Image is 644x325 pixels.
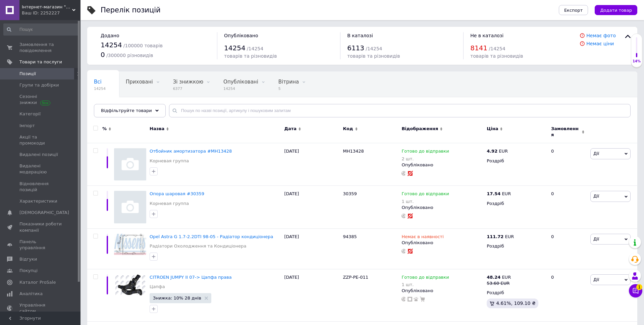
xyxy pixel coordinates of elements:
span: Відновлення позицій [19,181,62,193]
span: Імпорт [19,123,35,129]
span: 14254 [224,44,246,52]
img: Опора шаровая #30359 [114,191,146,223]
span: Додано [101,33,119,38]
div: 1 шт. [401,282,449,287]
div: 2 шт. [401,156,449,161]
span: товарів та різновидів [347,53,400,59]
span: Групи та добірки [19,82,59,88]
b: 4.92 [487,149,497,154]
div: 53.60 EUR [487,280,511,286]
img: Opel Astra G 1.7-2.2DTI 98-05 - Радіатор кондиціонера [114,234,146,255]
span: Покупці [19,268,38,274]
span: Експорт [564,8,583,13]
div: 14% [631,59,642,64]
div: EUR [487,191,511,197]
a: Корневая группа [150,158,189,164]
span: / 14254 [247,46,263,51]
div: Опубліковано [401,288,483,294]
span: Опубліковані [223,79,258,85]
div: [DATE] [282,228,341,269]
span: Додати товар [600,8,632,13]
b: 17.54 [487,191,500,196]
a: Радіатори Охолодження та Кондиціонера [150,243,246,249]
button: Чат з покупцем1 [629,284,642,297]
div: Опубліковано [401,205,483,211]
div: Перелік позицій [101,7,161,14]
span: Замовлення [551,126,580,138]
b: 111.72 [487,234,503,239]
a: Цапфа [150,284,165,290]
span: Автозаповнення характе... [94,104,165,110]
div: [DATE] [282,143,341,186]
span: Акції та промокоди [19,134,62,146]
span: Дата [284,126,297,132]
span: % [102,126,107,132]
span: 8141 [470,44,487,52]
div: Автозаповнення характеристик [87,97,179,123]
a: CITROEN JUMPY II 07-> Цапфа права [150,275,232,280]
span: Панель управління [19,239,62,251]
div: Роздріб [487,290,545,296]
a: Немає ціни [586,41,614,46]
span: товарів та різновидів [470,53,523,59]
span: Готово до відправки [401,191,449,198]
span: Дії [593,236,599,241]
a: Корневая группа [150,201,189,207]
a: Отбойник амортизатора #MH13428 [150,149,232,154]
span: Назва [150,126,164,132]
span: Каталог ProSale [19,279,56,285]
span: 4.61%, 109.10 ₴ [496,301,536,306]
span: Позиції [19,71,36,77]
a: Немає фото [586,33,616,38]
span: Знижка: 10% 28 днів [153,296,201,300]
span: Дії [593,277,599,282]
span: Видалені модерацією [19,163,62,175]
div: Роздріб [487,201,545,207]
span: 0 [101,51,105,59]
div: 0 [547,269,589,322]
div: 1 шт. [401,199,449,204]
span: Дії [593,194,599,199]
div: Опубліковано [401,240,483,246]
span: Приховані [126,79,153,85]
div: 0 [547,228,589,269]
a: Опора шаровая #30359 [150,191,204,196]
span: 14254 [94,86,106,91]
span: 1 [636,284,642,290]
a: Opel Astra G 1.7-2.2DTI 98-05 - Радіатор кондиціонера [150,234,273,239]
span: Код [343,126,353,132]
span: Характеристики [19,198,57,204]
span: Замовлення та повідомлення [19,42,62,54]
div: Роздріб [487,243,545,249]
span: Управління сайтом [19,302,62,314]
div: Ваш ID: 2252227 [22,10,80,16]
span: 6377 [173,86,203,91]
button: Додати товар [595,5,637,15]
img: Отбойник амортизатора #MH13428 [114,148,146,180]
span: Показники роботи компанії [19,221,62,233]
div: Роздріб [487,158,545,164]
div: [DATE] [282,269,341,322]
span: / 14254 [366,46,382,51]
span: MH13428 [343,149,364,154]
span: Відфільтруйте товари [101,108,152,113]
span: Сезонні знижки [19,94,62,106]
span: [DEMOGRAPHIC_DATA] [19,210,69,216]
span: / 300000 різновидів [106,53,153,58]
span: / 100000 товарів [123,43,163,48]
span: Аналітика [19,291,43,297]
span: 94385 [343,234,357,239]
div: 0 [547,186,589,228]
span: В каталозі [347,33,373,38]
div: EUR [487,234,514,240]
div: [DATE] [282,186,341,228]
span: Всі [94,79,102,85]
div: 0 [547,143,589,186]
span: Категорії [19,111,41,117]
span: Відгуки [19,256,37,262]
span: Ціна [487,126,498,132]
span: Опубліковано [224,33,258,38]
